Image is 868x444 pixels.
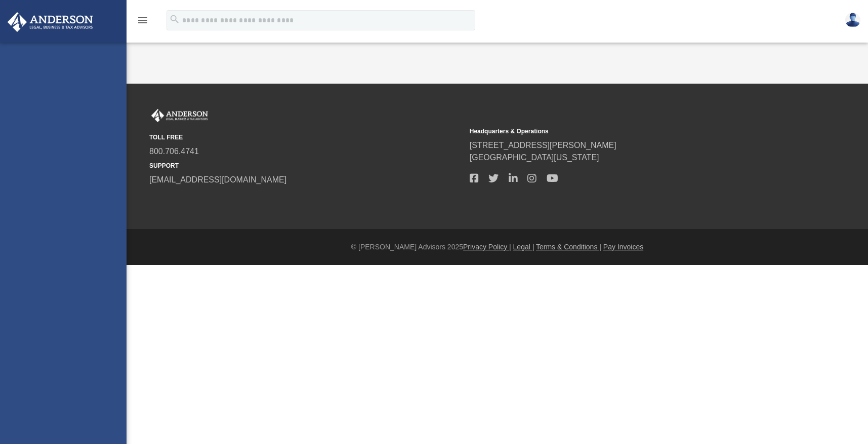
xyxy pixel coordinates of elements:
a: Terms & Conditions | [536,243,601,251]
img: Anderson Advisors Platinum Portal [5,12,96,32]
i: menu [137,14,149,26]
a: Legal | [513,243,534,251]
a: 800.706.4741 [149,147,199,156]
a: menu [137,19,149,26]
small: Headquarters & Operations [470,127,783,136]
a: Pay Invoices [603,243,643,251]
small: TOLL FREE [149,133,463,142]
small: SUPPORT [149,161,463,170]
a: Privacy Policy | [463,243,511,251]
div: © [PERSON_NAME] Advisors 2025 [127,242,868,252]
img: Anderson Advisors Platinum Portal [149,109,210,122]
img: User Pic [845,13,860,27]
a: [EMAIL_ADDRESS][DOMAIN_NAME] [149,175,286,184]
a: [GEOGRAPHIC_DATA][US_STATE] [470,153,599,162]
a: [STREET_ADDRESS][PERSON_NAME] [470,141,616,150]
i: search [169,14,180,25]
